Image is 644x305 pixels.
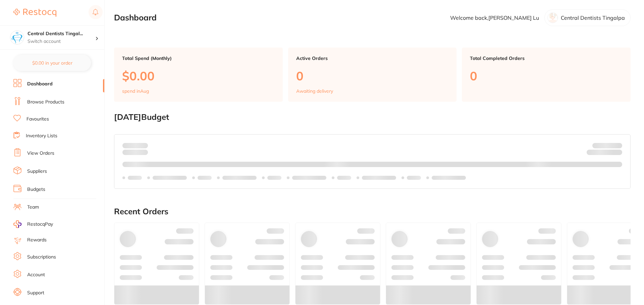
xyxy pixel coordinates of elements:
[432,175,466,180] p: Labels extended
[28,30,95,37] h4: Central Dentists Tingalpa
[198,175,212,180] p: Labels
[27,186,45,193] a: Budgets
[292,175,326,180] p: Labels extended
[114,112,631,122] h2: [DATE] Budget
[136,142,148,148] strong: $0.00
[153,175,187,180] p: Labels extended
[114,13,157,22] h2: Dashboard
[407,175,421,180] p: Labels
[122,143,148,148] p: Spent:
[13,5,56,20] a: Restocq Logo
[296,88,333,94] p: Awaiting delivery
[450,15,539,21] p: Welcome back, [PERSON_NAME] Lu
[122,88,149,94] p: spend in Aug
[122,148,148,156] p: month
[470,69,623,83] p: 0
[27,99,64,105] a: Browse Products
[26,116,49,123] a: Favourites
[288,48,457,102] a: Active Orders0Awaiting delivery
[114,207,631,216] h2: Recent Orders
[27,290,44,296] a: Support
[561,15,625,21] p: Central Dentists Tingalpa
[27,150,54,157] a: View Orders
[27,221,53,228] span: RestocqPay
[470,56,623,61] p: Total Completed Orders
[27,168,47,175] a: Suppliers
[610,151,622,157] strong: $0.00
[267,175,281,180] p: Labels
[27,204,39,211] a: Team
[13,220,21,228] img: RestocqPay
[609,142,622,148] strong: $NaN
[13,220,53,228] a: RestocqPay
[222,175,257,180] p: Labels extended
[587,148,622,156] p: Remaining:
[28,38,95,45] p: Switch account
[27,254,56,260] a: Subscriptions
[462,48,631,102] a: Total Completed Orders0
[296,56,449,61] p: Active Orders
[13,55,91,71] button: $0.00 in your order
[128,175,142,180] p: Labels
[592,143,622,148] p: Budget:
[296,69,449,83] p: 0
[337,175,351,180] p: Labels
[27,81,53,87] a: Dashboard
[362,175,396,180] p: Labels extended
[10,31,24,44] img: Central Dentists Tingalpa
[26,133,57,139] a: Inventory Lists
[114,48,283,102] a: Total Spend (Monthly)$0.00spend inAug
[13,9,56,17] img: Restocq Logo
[122,69,275,83] p: $0.00
[27,272,45,278] a: Account
[27,237,47,243] a: Rewards
[122,56,275,61] p: Total Spend (Monthly)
